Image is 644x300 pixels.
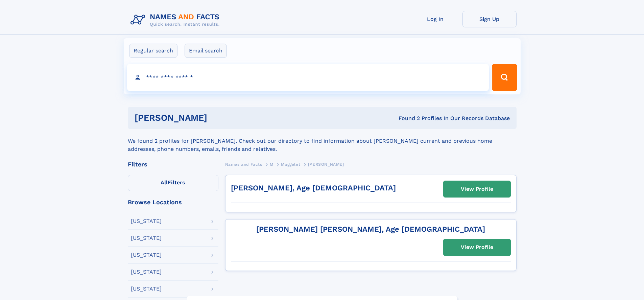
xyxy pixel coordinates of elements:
label: Email search [185,44,227,58]
a: Maggelet [281,160,300,168]
div: We found 2 profiles for [PERSON_NAME]. Check out our directory to find information about [PERSON_... [128,129,517,153]
span: Maggelet [281,162,300,167]
label: Regular search [129,44,177,58]
a: Sign Up [462,11,517,27]
a: Names and Facts [225,160,262,168]
img: Logo Names and Facts [128,11,225,29]
button: Search Button [492,64,517,91]
div: Found 2 Profiles In Our Records Database [303,115,510,122]
div: [US_STATE] [131,252,162,258]
div: View Profile [461,239,493,255]
span: All [161,179,168,186]
a: [PERSON_NAME], Age [DEMOGRAPHIC_DATA] [231,184,396,192]
div: [US_STATE] [131,235,162,241]
a: View Profile [444,181,510,197]
div: [US_STATE] [131,269,162,275]
a: View Profile [444,239,510,255]
input: search input [127,64,489,91]
div: [US_STATE] [131,286,162,292]
h1: [PERSON_NAME] [135,114,303,122]
div: Browse Locations [128,199,218,205]
span: [PERSON_NAME] [308,162,344,167]
label: Filters [128,175,218,191]
div: Filters [128,161,218,167]
a: [PERSON_NAME] [PERSON_NAME], Age [DEMOGRAPHIC_DATA] [256,225,485,233]
a: M [270,160,273,168]
div: [US_STATE] [131,218,162,224]
a: Log In [408,11,462,27]
span: M [270,162,273,167]
div: View Profile [461,181,493,197]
